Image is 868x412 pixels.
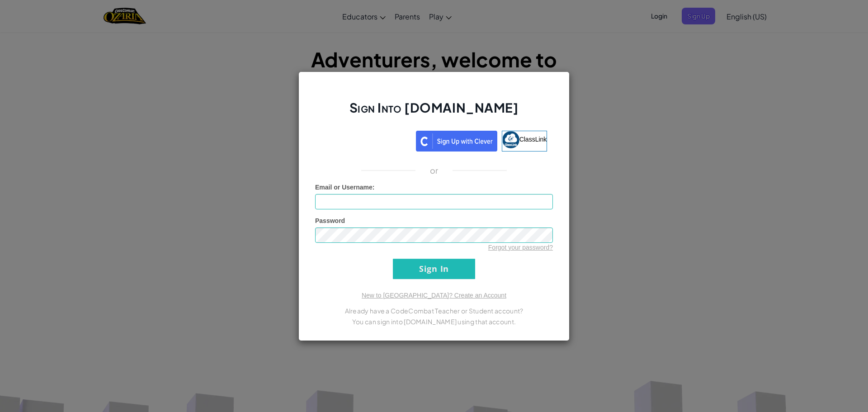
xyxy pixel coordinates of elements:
[315,99,553,125] h2: Sign Into [DOMAIN_NAME]
[315,217,345,224] span: Password
[393,259,475,279] input: Sign In
[316,130,416,150] iframe: Sign in with Google Button
[430,165,439,176] p: or
[315,183,375,192] label: :
[519,135,547,142] span: ClassLink
[315,316,553,327] p: You can sign into [DOMAIN_NAME] using that account.
[416,131,497,152] img: clever_sso_button@2x.png
[315,305,553,316] p: Already have a CodeCombat Teacher or Student account?
[362,292,506,299] a: New to [GEOGRAPHIC_DATA]? Create an Account
[502,131,519,148] img: classlink-logo-small.png
[488,244,553,251] a: Forgot your password?
[315,184,373,191] span: Email or Username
